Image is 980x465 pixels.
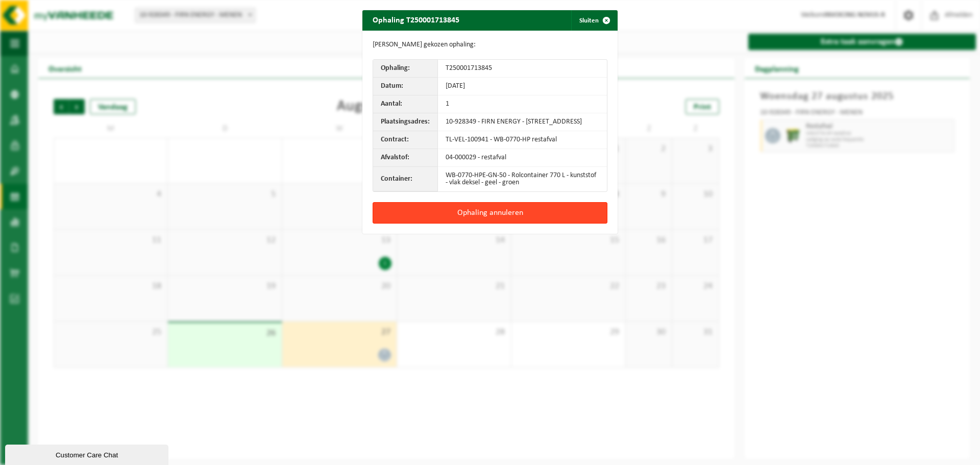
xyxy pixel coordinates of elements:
[373,113,438,131] th: Plaatsingsadres:
[373,149,438,167] th: Afvalstof:
[362,10,470,30] h2: Ophaling T250001713845
[438,60,607,78] td: T250001713845
[438,167,607,191] td: WB-0770-HPE-GN-50 - Rolcontainer 770 L - kunststof - vlak deksel - geel - groen
[438,149,607,167] td: 04-000029 - restafval
[438,95,607,113] td: 1
[373,95,438,113] th: Aantal:
[373,131,438,149] th: Contract:
[373,41,607,49] p: [PERSON_NAME] gekozen ophaling:
[5,443,170,465] iframe: chat widget
[438,113,607,131] td: 10-928349 - FIRN ENERGY - [STREET_ADDRESS]
[438,78,607,95] td: [DATE]
[373,202,607,224] button: Ophaling annuleren
[373,60,438,78] th: Ophaling:
[373,78,438,95] th: Datum:
[373,167,438,191] th: Container:
[571,10,617,31] button: Sluiten
[438,131,607,149] td: TL-VEL-100941 - WB-0770-HP restafval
